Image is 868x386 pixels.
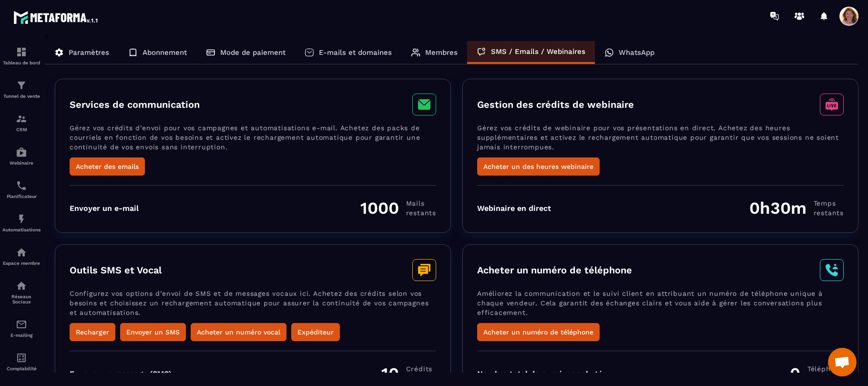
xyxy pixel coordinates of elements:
a: formationformationCRM [2,106,41,139]
p: SMS / Emails / Webinaires [491,47,585,56]
button: Acheter des emails [70,157,145,176]
span: Mails [406,198,436,208]
div: 10 [381,364,436,384]
button: Acheter un numéro de téléphone [477,323,600,341]
p: E-mails et domaines [319,48,392,57]
img: formation [16,80,27,91]
div: Webinaire en direct [477,204,551,213]
a: automationsautomationsWebinaire [2,139,41,173]
button: Envoyer un SMS [120,323,186,341]
img: logo [13,9,99,26]
p: Réseaux Sociaux [2,294,41,304]
div: 1000 [360,198,436,218]
img: scheduler [16,180,27,191]
button: Acheter un des heures webinaire [477,157,600,176]
span: Téléphone [807,364,844,374]
p: Configurez vos options d’envoi de SMS et de messages vocaux ici. Achetez des crédits selon vos be... [70,289,436,323]
img: automations [16,146,27,158]
a: social-networksocial-networkRéseaux Sociaux [2,273,41,312]
h3: Outils SMS et Vocal [70,264,162,276]
p: Automatisations [2,227,41,232]
img: formation [16,113,27,125]
a: Ouvrir le chat [828,348,857,376]
img: formation [16,46,27,58]
a: automationsautomationsEspace membre [2,240,41,273]
div: Envoyer un message (SMS) [70,369,172,378]
p: Comptabilité [2,366,41,371]
span: Crédits [406,364,436,374]
button: Acheter un numéro vocal [191,323,286,341]
p: Membres [425,48,458,57]
p: Mode de paiement [220,48,286,57]
img: email [16,319,27,330]
a: formationformationTunnel de vente [2,73,41,106]
h3: Acheter un numéro de téléphone [477,264,632,276]
p: Planificateur [2,194,41,199]
p: Abonnement [143,48,187,57]
a: emailemailE-mailing [2,312,41,345]
p: E-mailing [2,333,41,338]
span: Temps [814,198,844,208]
a: schedulerschedulerPlanificateur [2,173,41,206]
span: restants [406,208,436,218]
p: CRM [2,127,41,132]
h3: Services de communication [70,99,200,110]
p: Paramètres [69,48,109,57]
p: Espace membre [2,261,41,266]
div: Envoyer un e-mail [70,204,139,213]
p: Webinaire [2,160,41,166]
div: 0h30m [749,198,844,218]
p: Tableau de bord [2,60,41,65]
p: Tunnel de vente [2,94,41,99]
p: Gérez vos crédits d’envoi pour vos campagnes et automatisations e-mail. Achetez des packs de cour... [70,123,436,157]
div: 0 [790,364,844,384]
a: accountantaccountantComptabilité [2,345,41,378]
a: formationformationTableau de bord [2,39,41,73]
a: automationsautomationsAutomatisations [2,206,41,240]
p: WhatsApp [619,48,654,57]
div: Nombre total de numéros achetés [477,369,607,378]
button: Expéditeur [291,323,340,341]
h3: Gestion des crédits de webinaire [477,99,634,110]
img: automations [16,213,27,225]
span: restants [814,208,844,218]
p: Améliorez la communication et le suivi client en attribuant un numéro de téléphone unique à chaqu... [477,289,844,323]
p: Gérez vos crédits de webinaire pour vos présentations en direct. Achetez des heures supplémentair... [477,123,844,157]
button: Recharger [70,323,115,341]
img: social-network [16,280,27,292]
img: accountant [16,352,27,364]
img: automations [16,247,27,258]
